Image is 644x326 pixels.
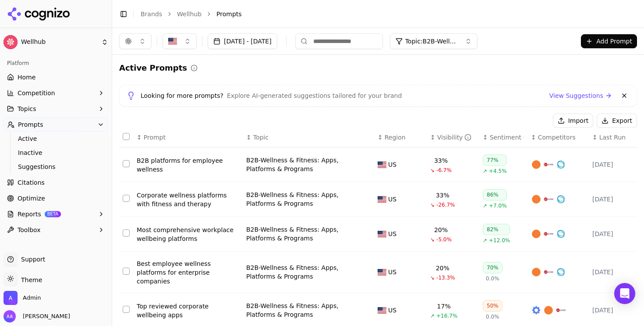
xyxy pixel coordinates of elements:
[123,229,130,236] button: Select row 3
[246,133,371,142] div: ↕Topic
[483,168,487,175] span: ↗
[479,128,527,147] th: sentiment
[246,301,360,319] a: B2B-Wellness & Fitness: Apps, Platforms & Programs
[489,168,507,175] span: +4.5%
[119,62,187,74] h2: Active Prompts
[4,291,41,305] button: Open organization switcher
[556,194,566,204] img: lifedojo
[123,306,130,313] button: Select row 5
[4,118,108,132] button: Prompts
[137,156,239,174] a: B2B platforms for employee wellness
[14,147,98,159] a: Inactive
[141,91,223,100] span: Looking for more prompts?
[597,114,637,128] button: Export
[4,56,108,70] div: Platform
[18,162,94,171] span: Suggestions
[599,133,626,142] span: Last Run
[4,70,108,84] a: Home
[4,176,108,190] a: Citations
[137,259,239,286] div: Best employee wellness platforms for enterprise companies
[556,267,566,277] img: lifedojo
[486,275,499,282] span: 0.0%
[168,37,177,46] img: United States
[538,133,576,142] span: Competitors
[141,11,162,18] a: Brands
[18,104,36,113] span: Topics
[246,156,360,173] a: B2B-Wellness & Fitness: Apps, Platforms & Programs
[556,229,566,239] img: lifedojo
[4,223,108,237] button: Toolbox
[437,302,451,311] div: 17%
[378,133,423,142] div: ↕Region
[531,194,541,204] img: headspace
[592,195,633,204] div: [DATE]
[436,274,455,281] span: -13.3%
[531,267,541,277] img: headspace
[543,229,554,239] img: virgin pulse
[427,128,479,147] th: brandMentionRate
[378,161,386,168] img: US flag
[246,263,360,281] div: B2B-Wellness & Fitness: Apps, Platforms & Programs
[144,133,166,142] span: Prompt
[434,226,448,234] div: 20%
[18,178,45,187] span: Citations
[137,302,239,319] a: Top reviewed corporate wellbeing apps
[4,191,108,205] a: Optimize
[23,294,41,302] span: Admin
[18,73,35,82] span: Home
[216,10,242,18] span: Prompts
[388,268,396,276] span: US
[489,237,510,244] span: +12.0%
[388,160,396,169] span: US
[18,134,94,143] span: Active
[378,196,386,203] img: US flag
[227,91,402,100] span: Explore AI-generated suggestions tailored for your brand
[243,128,374,147] th: Topic
[430,201,435,208] span: ↘
[123,133,130,140] button: Select all rows
[437,133,472,142] div: Visibility
[619,90,630,101] button: Dismiss banner
[592,133,633,142] div: ↕Last Run
[137,226,239,243] a: Most comprehensive workplace wellbeing platforms
[592,229,633,238] div: [DATE]
[434,156,448,165] div: 33%
[531,305,541,315] img: calm
[137,191,239,208] a: Corporate wellness platforms with fitness and therapy
[430,167,435,174] span: ↘
[385,133,406,142] span: Region
[483,237,487,244] span: ↗
[543,305,554,315] img: headspace
[614,283,635,304] div: Open Intercom Messenger
[543,267,554,277] img: virgin pulse
[141,10,619,18] nav: breadcrumb
[208,33,277,49] button: [DATE] - [DATE]
[253,133,269,142] span: Topic
[483,154,507,166] div: 77%
[246,190,360,208] div: B2B-Wellness & Fitness: Apps, Platforms & Programs
[4,310,16,322] img: Alp Aysan
[549,91,612,100] a: View Suggestions
[436,167,452,174] span: -6.7%
[378,231,386,237] img: US flag
[177,10,202,18] a: Wellhub
[581,34,637,48] button: Add Prompt
[133,128,243,147] th: Prompt
[18,255,45,264] span: Support
[490,133,524,142] div: Sentiment
[543,159,554,170] img: virgin pulse
[18,276,42,283] span: Theme
[4,310,70,322] button: Open user button
[483,202,487,209] span: ↗
[531,229,541,239] img: headspace
[556,305,566,315] img: virgin pulse
[4,207,108,221] button: ReportsBETA
[436,312,457,319] span: +16.7%
[430,312,435,319] span: ↗
[18,89,55,97] span: Competition
[592,160,633,169] div: [DATE]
